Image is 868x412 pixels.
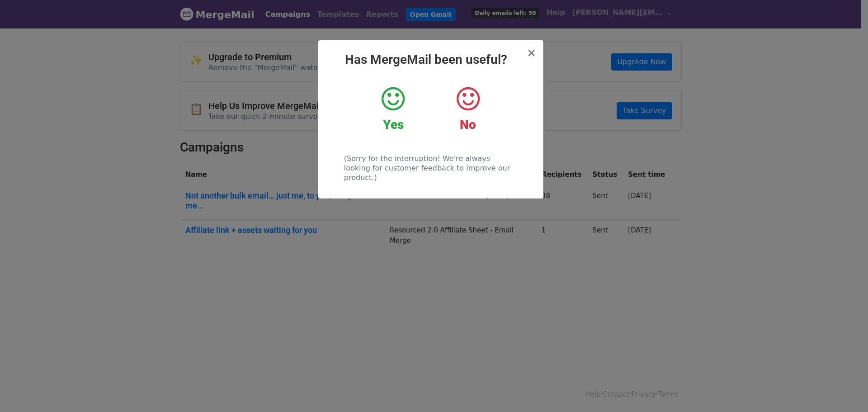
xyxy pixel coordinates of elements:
button: Close [527,47,536,58]
span: × [527,47,536,59]
strong: Yes [383,117,404,132]
strong: No [460,117,476,132]
a: No [437,85,498,133]
a: Yes [363,85,424,133]
p: (Sorry for the interruption! We're always looking for customer feedback to improve our product.) [344,154,517,182]
h2: Has MergeMail been useful? [325,52,536,67]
